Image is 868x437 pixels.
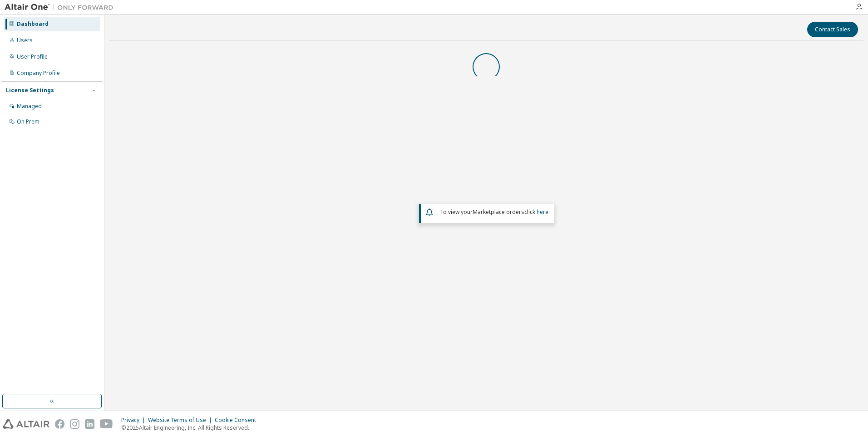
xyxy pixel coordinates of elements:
[85,419,94,429] img: linkedin.svg
[121,417,148,424] div: Privacy
[17,118,39,125] div: On Prem
[473,208,524,216] em: Marketplace orders
[5,3,118,12] img: Altair One
[17,53,48,60] div: User Profile
[215,417,261,424] div: Cookie Consent
[148,417,215,424] div: Website Terms of Use
[537,208,548,216] a: here
[6,87,54,94] div: License Settings
[807,22,858,37] button: Contact Sales
[17,37,33,44] div: Users
[100,419,113,429] img: youtube.svg
[70,419,79,429] img: instagram.svg
[17,70,60,77] div: Company Profile
[121,424,261,432] p: © 2025 Altair Engineering, Inc. All Rights Reserved.
[55,419,64,429] img: facebook.svg
[3,419,49,429] img: altair_logo.svg
[17,103,42,110] div: Managed
[17,20,49,28] div: Dashboard
[440,208,548,216] span: To view your click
